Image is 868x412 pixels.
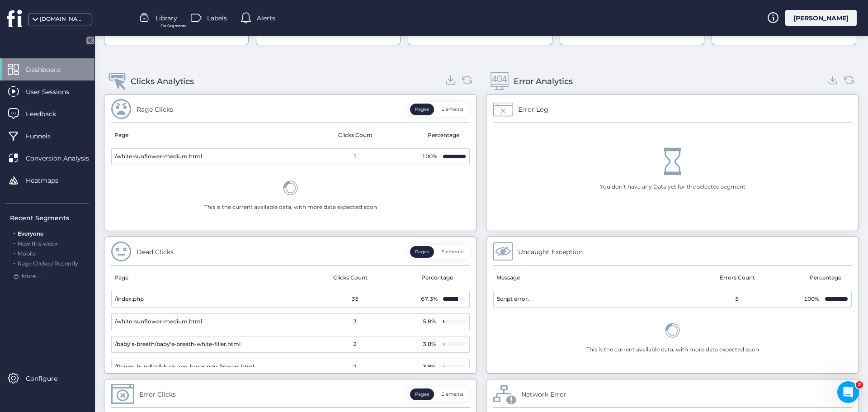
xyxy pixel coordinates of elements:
mat-header-cell: Clicks Count [288,265,414,291]
span: Alerts [257,13,275,23]
span: For Segments [160,23,186,29]
span: Labels [207,13,227,23]
div: [DOMAIN_NAME] [40,15,85,24]
iframe: Intercom live chat [837,381,859,403]
div: Uncaught Exception [518,247,583,257]
div: Clicks Analytics [131,75,194,88]
span: /baby's-breath/baby's-breath-white-filler.html [115,340,241,349]
button: Pages [410,388,434,400]
div: Error Analytics [514,75,573,88]
span: /white-sunflower-medium.html [115,152,202,161]
div: 67.3% [420,295,439,303]
span: Everyone [18,230,43,237]
span: . [14,248,15,257]
span: . [14,258,15,267]
span: . [14,228,15,237]
div: This is the current available data, with more data expected soon [586,346,759,354]
span: New this week [18,240,57,247]
div: 3.8% [420,363,439,371]
div: Network Error [521,389,566,399]
div: You don’t have any Data yet for the selected segment [600,183,745,191]
span: 5 [735,295,739,303]
mat-header-cell: Errors Count [673,265,802,291]
button: Pages [410,104,434,115]
div: 100% [420,152,439,161]
mat-header-cell: Percentage [420,123,470,148]
div: 100% [802,295,821,303]
mat-header-cell: Page [111,265,288,291]
button: Pages [410,246,434,258]
button: Elements [436,246,468,258]
button: Elements [436,388,468,400]
span: 35 [351,295,359,303]
div: Dead Clicks [137,247,174,257]
div: [PERSON_NAME] [785,10,857,26]
mat-header-cell: Percentage [802,265,852,291]
span: Feedback [26,109,70,119]
span: /white-sunflower-medium.html [115,317,202,326]
div: Recent Segments [10,213,89,223]
span: Conversion Analysis [26,153,103,163]
span: /flower-bundles/blush-and-burgundy-flowers.html [115,363,254,371]
span: Library [156,13,177,23]
span: Heatmaps [26,175,72,185]
div: Rage Clicks [137,104,173,114]
div: Error Clicks [139,389,176,399]
span: Rage Clicked Recently [18,260,78,267]
mat-header-cell: Page [111,123,291,148]
mat-header-cell: Percentage [414,265,463,291]
span: 2 [856,381,863,388]
span: Funnels [26,131,64,141]
span: 2 [353,340,357,349]
span: Script error. [497,295,529,303]
span: 1 [353,152,357,161]
mat-header-cell: Message [493,265,673,291]
div: Error Log [518,104,548,114]
button: Elements [436,104,468,115]
span: User Sessions [26,87,83,97]
span: Configure [26,374,71,384]
span: Dashboard [26,65,74,75]
span: 2 [353,363,357,371]
span: 3 [353,317,357,326]
span: More ... [22,272,41,281]
div: This is the current available data, with more data expected soon [204,203,377,212]
div: 5.8% [420,317,439,326]
span: /index.php [115,295,144,303]
div: 3.8% [420,340,439,349]
span: Mobile [18,250,36,257]
span: . [14,238,15,247]
mat-header-cell: Clicks Count [291,123,420,148]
